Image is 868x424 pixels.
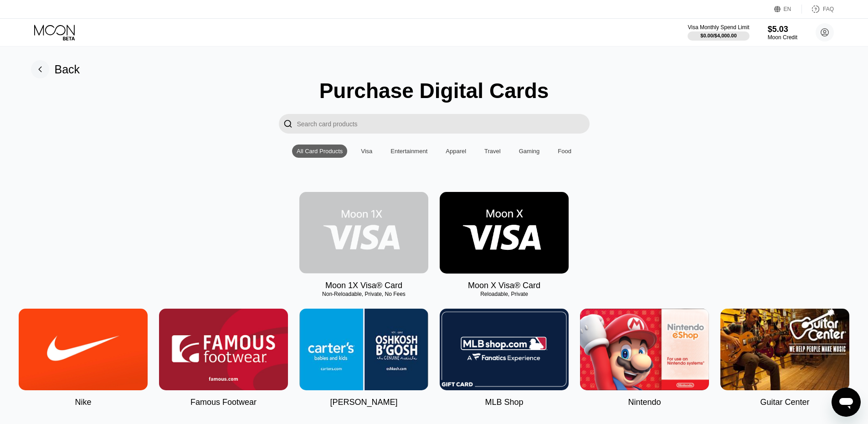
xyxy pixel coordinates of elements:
[768,34,797,41] div: Moon Credit
[446,148,466,155] div: Apparel
[700,33,737,38] div: $0.00 / $4,000.00
[484,148,501,155] div: Travel
[485,398,523,407] div: MLB Shop
[440,291,569,297] div: Reloadable, Private
[390,148,427,155] div: Entertainment
[688,24,749,41] div: Visa Monthly Spend Limit$0.00/$4,000.00
[319,78,549,103] div: Purchase Digital Cards
[480,145,505,158] div: Travel
[299,291,428,297] div: Non-Reloadable, Private, No Fees
[279,114,297,134] div: 
[325,281,402,290] div: Moon 1X Visa® Card
[768,25,797,34] div: $5.03
[356,145,377,158] div: Visa
[330,398,397,407] div: [PERSON_NAME]
[361,148,372,155] div: Visa
[558,148,571,155] div: Food
[519,148,540,155] div: Gaming
[297,148,343,155] div: All Card Products
[283,119,293,129] div: 
[760,398,809,407] div: Guitar Center
[774,5,802,14] div: EN
[514,145,544,158] div: Gaming
[688,24,749,31] div: Visa Monthly Spend Limit
[190,398,257,407] div: Famous Footwear
[468,281,540,290] div: Moon X Visa® Card
[31,60,80,78] div: Back
[784,6,791,12] div: EN
[292,145,347,158] div: All Card Products
[441,145,471,158] div: Apparel
[55,63,80,76] div: Back
[553,145,576,158] div: Food
[802,5,834,14] div: FAQ
[297,114,590,134] input: Search card products
[75,398,91,407] div: Nike
[832,388,861,417] iframe: Button to launch messaging window
[768,25,797,41] div: $5.03Moon Credit
[386,145,432,158] div: Entertainment
[823,6,834,12] div: FAQ
[628,398,661,407] div: Nintendo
